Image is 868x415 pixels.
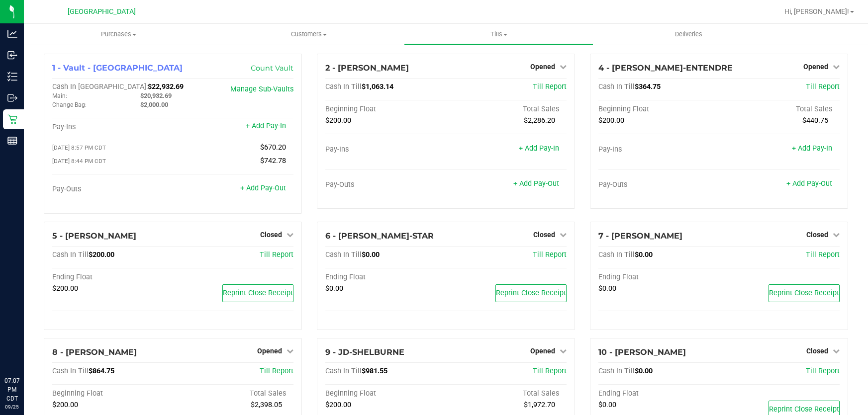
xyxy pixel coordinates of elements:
[52,284,78,293] span: $200.00
[598,250,635,259] span: Cash In Till
[598,273,719,282] div: Ending Float
[7,72,17,82] inline-svg: Inventory
[806,83,840,91] a: Till Report
[769,284,840,302] button: Reprint Close Receipt
[533,231,555,239] span: Closed
[10,335,40,365] iframe: Resource center
[52,101,87,108] span: Change Bag:
[806,347,828,355] span: Closed
[260,367,293,375] a: Till Report
[7,136,17,146] inline-svg: Reports
[7,93,17,103] inline-svg: Outbound
[533,367,567,375] a: Till Report
[598,231,682,241] span: 7 - [PERSON_NAME]
[769,289,839,297] span: Reprint Close Receipt
[24,30,214,39] span: Purchases
[593,24,783,45] a: Deliveries
[325,116,351,125] span: $200.00
[214,24,404,45] a: Customers
[140,92,172,99] span: $20,932.69
[325,63,409,73] span: 2 - [PERSON_NAME]
[495,284,567,302] button: Reprint Close Receipt
[251,64,293,73] a: Count Vault
[148,83,184,91] span: $22,932.69
[52,92,67,99] span: Main:
[806,250,840,259] a: Till Report
[325,180,446,189] div: Pay-Outs
[325,273,446,282] div: Ending Float
[325,347,404,357] span: 9 - JD-SHELBURNE
[792,144,832,153] a: + Add Pay-In
[52,367,89,375] span: Cash In Till
[533,83,567,91] span: Till Report
[598,347,686,357] span: 10 - [PERSON_NAME]
[246,122,286,130] a: + Add Pay-In
[769,405,839,414] span: Reprint Close Receipt
[786,179,832,188] a: + Add Pay-Out
[325,145,446,154] div: Pay-Ins
[598,116,624,125] span: $200.00
[362,250,380,259] span: $0.00
[524,116,555,125] span: $2,286.20
[362,83,393,91] span: $1,063.14
[230,85,293,93] a: Manage Sub-Vaults
[806,367,840,375] a: Till Report
[802,116,828,125] span: $440.75
[260,157,286,165] span: $742.78
[524,401,555,409] span: $1,972.70
[68,7,136,16] span: [GEOGRAPHIC_DATA]
[598,105,719,114] div: Beginning Float
[325,250,362,259] span: Cash In Till
[52,158,106,165] span: [DATE] 8:44 PM CDT
[404,30,593,39] span: Tills
[803,63,828,71] span: Opened
[52,231,136,241] span: 5 - [PERSON_NAME]
[52,144,106,151] span: [DATE] 8:57 PM CDT
[260,231,282,239] span: Closed
[533,250,567,259] span: Till Report
[806,231,828,239] span: Closed
[52,273,173,282] div: Ending Float
[89,250,114,259] span: $200.00
[52,185,173,194] div: Pay-Outs
[325,284,343,293] span: $0.00
[4,376,19,403] p: 07:07 PM CDT
[446,105,566,114] div: Total Sales
[519,144,559,153] a: + Add Pay-In
[598,367,635,375] span: Cash In Till
[240,184,286,192] a: + Add Pay-Out
[325,401,351,409] span: $200.00
[635,367,653,375] span: $0.00
[530,347,555,355] span: Opened
[52,250,89,259] span: Cash In Till
[325,389,446,398] div: Beginning Float
[89,367,114,375] span: $864.75
[214,30,403,39] span: Customers
[260,250,293,259] a: Till Report
[325,83,362,91] span: Cash In Till
[598,63,733,73] span: 4 - [PERSON_NAME]-ENTENDRE
[222,284,293,302] button: Reprint Close Receipt
[598,145,719,154] div: Pay-Ins
[598,401,616,409] span: $0.00
[598,389,719,398] div: Ending Float
[635,250,653,259] span: $0.00
[635,83,661,91] span: $364.75
[662,30,716,39] span: Deliveries
[257,347,282,355] span: Opened
[446,389,566,398] div: Total Sales
[784,7,849,15] span: Hi, [PERSON_NAME]!
[173,389,293,398] div: Total Sales
[404,24,594,45] a: Tills
[325,105,446,114] div: Beginning Float
[140,101,168,108] span: $2,000.00
[52,389,173,398] div: Beginning Float
[223,289,293,297] span: Reprint Close Receipt
[7,114,17,124] inline-svg: Retail
[52,123,173,132] div: Pay-Ins
[530,63,555,71] span: Opened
